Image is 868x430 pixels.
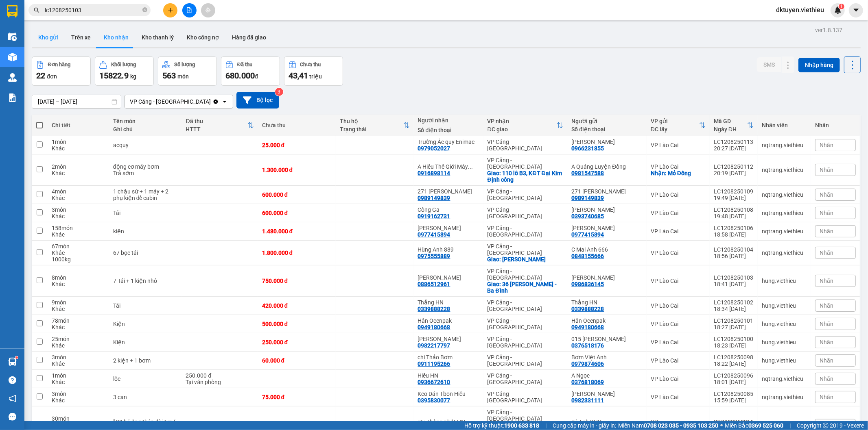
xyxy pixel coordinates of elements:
[52,256,105,263] div: 1000 kg
[823,423,829,428] span: copyright
[99,71,129,80] span: 15822.9
[36,26,77,43] strong: PHIẾU GỬI HÀNG
[762,228,807,235] div: nqtrang.viethieu
[820,210,833,216] span: Nhãn
[651,170,706,176] div: Nhận: Mỏ Đồng
[52,306,105,312] div: Khác
[418,306,450,312] div: 0339888228
[762,122,807,128] div: Nhân viên
[284,56,343,86] button: Chưa thu43,41 triệu
[52,206,105,213] div: 3 món
[52,274,105,281] div: 8 món
[113,357,178,364] div: 2 kiện + 1 bơm
[820,339,833,345] span: Nhãn
[418,299,479,306] div: Thắng HN
[113,321,178,327] div: Kiện
[762,376,807,382] div: nqtrang.viethieu
[418,213,450,219] div: 0919162731
[571,379,604,385] div: 0376818069
[757,57,781,72] button: SMS
[714,317,754,324] div: LC1208250101
[262,321,332,327] div: 500.000 đ
[418,231,450,238] div: 0977415894
[571,299,642,306] div: Thắng HN
[52,299,105,306] div: 9 món
[714,397,754,404] div: 15:59 [DATE]
[52,188,105,195] div: 4 món
[553,421,616,430] span: Cung cấp máy in - giấy in:
[8,33,17,41] img: warehouse-icon
[571,372,642,379] div: A Ngọc
[571,188,642,195] div: 271 Hồng Hà
[571,281,604,287] div: 0986836145
[714,195,754,201] div: 19:49 [DATE]
[488,268,564,281] div: VP Cảng - [GEOGRAPHIC_DATA]
[488,256,564,263] div: Giao: Yên Ngĩa
[488,317,564,330] div: VP Cảng - [GEOGRAPHIC_DATA]
[651,126,699,132] div: ĐC lấy
[9,376,16,384] span: question-circle
[225,28,273,47] button: Hàng đã giao
[488,139,564,152] div: VP Cảng - [GEOGRAPHIC_DATA]
[651,210,706,216] div: VP Lào Cai
[309,73,322,80] span: triệu
[714,391,754,397] div: LC1208250085
[52,145,105,152] div: Khác
[418,274,479,281] div: Nguyễn Ngọc
[113,394,178,400] div: 3 can
[418,397,450,404] div: 0395830077
[798,58,840,72] button: Nhập hàng
[820,302,833,309] span: Nhãn
[418,342,450,349] div: 0982217797
[714,361,754,367] div: 18:22 [DATE]
[464,421,539,430] span: Hỗ trợ kỹ thuật:
[186,118,247,124] div: Đã thu
[488,225,564,238] div: VP Cảng - [GEOGRAPHIC_DATA]
[820,321,833,327] span: Nhãn
[52,281,105,287] div: Khác
[714,419,754,425] div: SG0808250215
[47,73,57,80] span: đơn
[820,250,833,256] span: Nhãn
[32,28,65,47] button: Kho gửi
[714,379,754,385] div: 18:01 [DATE]
[571,170,604,176] div: 0981547588
[820,394,833,400] span: Nhãn
[789,421,791,430] span: |
[142,7,147,14] span: close-circle
[840,4,843,9] span: 1
[262,167,332,173] div: 1.300.000 đ
[300,62,321,67] div: Chưa thu
[15,356,18,359] sup: 1
[174,62,195,67] div: Số lượng
[111,62,136,67] div: Khối lượng
[714,145,754,152] div: 20:27 [DATE]
[714,372,754,379] div: LC1208250096
[52,342,105,349] div: Khác
[571,354,642,361] div: Bơm Việt Anh
[34,7,39,13] span: search
[714,231,754,238] div: 18:58 [DATE]
[762,357,807,364] div: hung.viethieu
[262,250,332,256] div: 1.800.000 đ
[815,26,842,35] div: ver 1.8.137
[262,142,332,148] div: 25.000 đ
[52,139,105,145] div: 1 món
[205,7,211,13] span: aim
[488,372,564,385] div: VP Cảng - [GEOGRAPHIC_DATA]
[52,225,105,231] div: 158 món
[748,422,783,429] strong: 0369 525 060
[651,228,706,235] div: VP Lào Cai
[762,278,807,284] div: hung.viethieu
[651,321,706,327] div: VP Lào Cai
[714,324,754,330] div: 18:27 [DATE]
[651,118,699,124] div: VP gửi
[418,225,479,231] div: Kiều Du
[714,354,754,361] div: LC1208250098
[651,376,706,382] div: VP Lào Cai
[571,397,604,404] div: 0982331111
[181,115,258,136] th: Toggle SortBy
[714,163,754,170] div: LC1208250112
[651,357,706,364] div: VP Lào Cai
[820,278,833,284] span: Nhãn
